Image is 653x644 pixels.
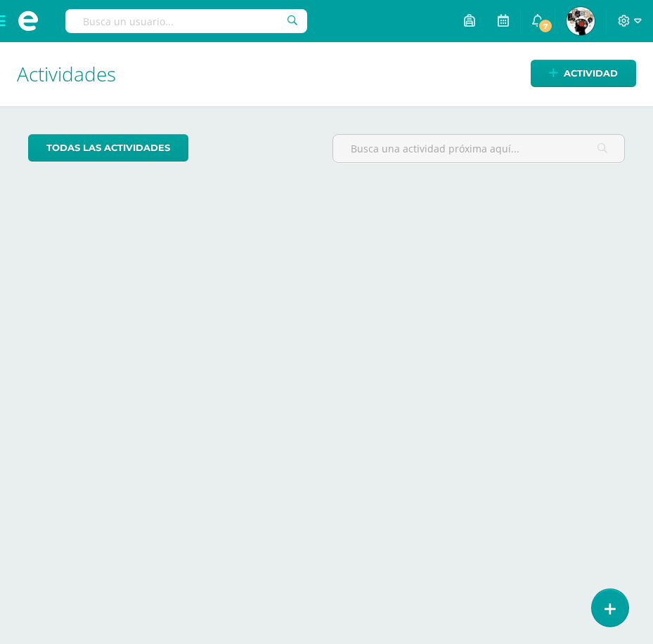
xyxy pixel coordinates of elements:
input: Busca un usuario... [65,9,307,33]
span: Actividad [564,60,618,86]
a: todas las Actividades [28,134,188,162]
h1: Actividades [17,42,636,106]
a: Actividad [531,60,636,87]
span: 7 [538,18,553,34]
input: Busca una actividad próxima aquí... [333,135,625,162]
img: 6048ae9c2eba16dcb25a041118cbde53.png [567,7,595,35]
